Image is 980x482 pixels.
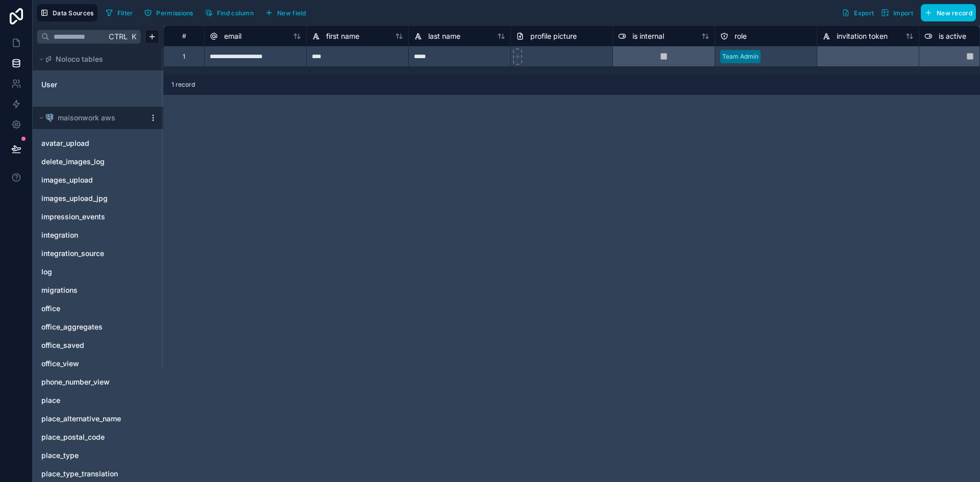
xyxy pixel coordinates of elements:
span: Data Sources [53,9,94,17]
span: first name [326,31,359,41]
div: place_type [37,447,159,464]
span: integration_source [41,248,104,259]
a: office_view [41,359,134,369]
span: log [41,267,52,277]
span: User [41,80,57,90]
a: User [41,80,124,90]
a: phone_number_view [41,377,134,387]
div: office_saved [37,337,159,353]
a: images_upload [41,175,134,185]
a: integration_source [41,248,134,259]
div: delete_images_log [37,154,159,170]
span: Find column [217,9,254,17]
span: role [734,31,747,41]
div: office [37,300,159,317]
img: Postgres logo [45,114,54,122]
span: place_type_translation [41,469,118,479]
div: images_upload [37,172,159,188]
button: Export [838,4,877,21]
a: integration [41,230,134,240]
div: office_aggregates [37,319,159,335]
span: is active [939,31,966,41]
a: migrations [41,285,134,295]
div: integration [37,227,159,243]
button: Permissions [140,5,197,20]
span: Ctrl [108,30,129,43]
div: place_postal_code [37,429,159,445]
a: impression_events [41,212,134,222]
span: maisonwork aws [58,113,115,123]
div: integration_source [37,245,159,262]
span: 1 record [171,81,195,89]
span: place [41,395,60,405]
a: log [41,267,134,277]
button: Import [877,4,917,21]
button: Postgres logomaisonwork aws [37,111,145,125]
span: integration [41,230,78,240]
a: office_aggregates [41,322,134,332]
span: delete_images_log [41,157,105,167]
div: 1 [183,53,185,61]
div: impression_events [37,209,159,225]
a: place_type_translation [41,469,134,479]
span: K [130,33,137,40]
a: place_alternative_name [41,414,134,424]
a: place [41,395,134,405]
a: place_postal_code [41,432,134,442]
div: place_type_translation [37,466,159,482]
span: Permissions [156,9,193,17]
span: Import [893,9,913,17]
span: place_alternative_name [41,414,121,424]
span: profile picture [530,31,577,41]
span: migrations [41,285,78,295]
button: Filter [102,5,137,20]
button: Data Sources [37,4,97,21]
div: # [171,32,197,40]
div: migrations [37,282,159,298]
span: New record [937,9,972,17]
span: office [41,303,60,314]
a: Permissions [140,5,201,20]
span: office_view [41,359,79,369]
span: Export [854,9,874,17]
div: office_view [37,356,159,372]
span: impression_events [41,212,105,222]
span: last name [428,31,460,41]
span: email [224,31,241,41]
span: place_type [41,450,79,461]
span: office_aggregates [41,322,103,332]
div: Team Admin [722,52,758,61]
span: place_postal_code [41,432,105,442]
div: User [37,77,159,93]
button: New field [261,5,310,20]
span: Noloco tables [56,54,103,64]
span: New field [277,9,306,17]
span: invitation token [837,31,888,41]
span: phone_number_view [41,377,110,387]
span: Filter [117,9,133,17]
a: office [41,303,134,314]
a: images_upload_jpg [41,193,134,204]
a: delete_images_log [41,157,134,167]
a: office_saved [41,340,134,350]
a: avatar_upload [41,138,134,148]
button: Noloco tables [37,52,153,66]
div: place [37,392,159,409]
span: is internal [632,31,664,41]
div: images_upload_jpg [37,190,159,207]
span: images_upload_jpg [41,193,108,204]
a: New record [917,4,976,21]
button: New record [921,4,976,21]
div: phone_number_view [37,374,159,390]
span: avatar_upload [41,138,89,148]
div: avatar_upload [37,135,159,151]
div: log [37,264,159,280]
a: place_type [41,450,134,461]
span: images_upload [41,175,93,185]
span: office_saved [41,340,84,350]
button: Find column [201,5,257,20]
div: place_alternative_name [37,411,159,427]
